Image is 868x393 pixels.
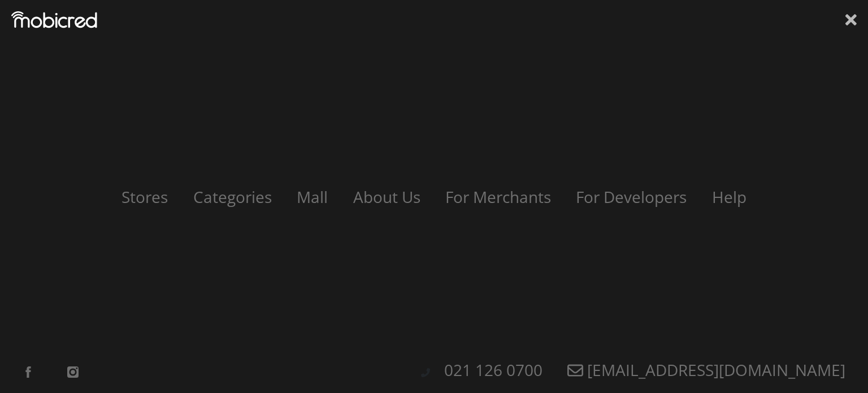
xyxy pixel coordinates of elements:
[110,186,179,208] a: Stores
[556,359,857,381] a: [EMAIL_ADDRESS][DOMAIN_NAME]
[565,186,698,208] a: For Developers
[285,186,339,208] a: Mall
[11,11,97,28] img: Mobicred
[433,359,554,381] a: 021 126 0700
[182,186,283,208] a: Categories
[342,186,432,208] a: About Us
[701,186,758,208] a: Help
[434,186,562,208] a: For Merchants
